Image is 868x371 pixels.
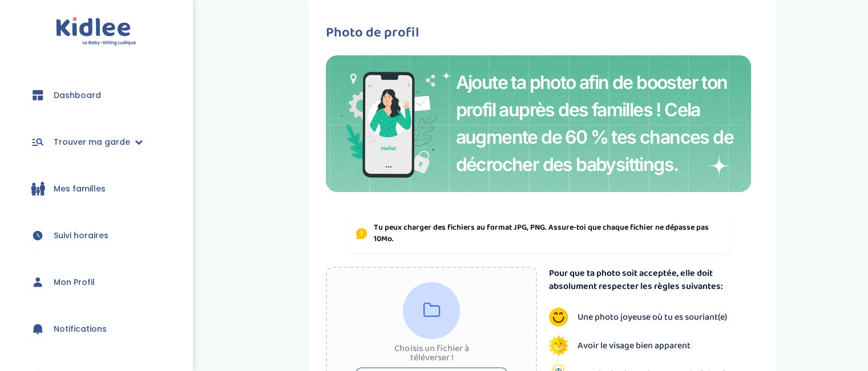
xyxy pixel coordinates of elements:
a: Mon Profil [17,262,175,303]
span: Dashboard [54,89,101,101]
h1: Ajoute ta photo afin de booster ton profil auprès des familles ! Cela augmente de 60 % tes chance... [455,69,737,178]
a: Notifications [17,308,175,349]
a: Mes familles [17,168,175,209]
span: Trouver ma garde [54,136,130,148]
img: emoji_smile.png [548,307,568,327]
span: Avoir le visage bien apparent [577,339,690,352]
span: Suivi horaires [54,230,108,242]
span: Une photo joyeuse où tu es souriant(e) [577,311,726,324]
img: logo.svg [56,17,136,46]
span: Mes familles [54,183,106,195]
p: Tu peux charger des fichiers au format JPG, PNG. Assure-toi que chaque fichier ne dépasse pas 10Mo. [374,222,722,244]
a: Suivi horaires [17,215,175,256]
span: Mon Profil [54,276,95,288]
a: Dashboard [17,75,175,116]
a: Trouver ma garde [17,121,175,162]
img: emoji_sun.png [548,336,568,356]
span: Photo de profil [326,22,751,44]
div: Choisis un fichier à téléverser ! [385,344,479,362]
p: Pour que ta photo soit acceptée, elle doit absolument respecter les règles suivantes: [548,267,751,293]
span: Notifications [54,323,107,335]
